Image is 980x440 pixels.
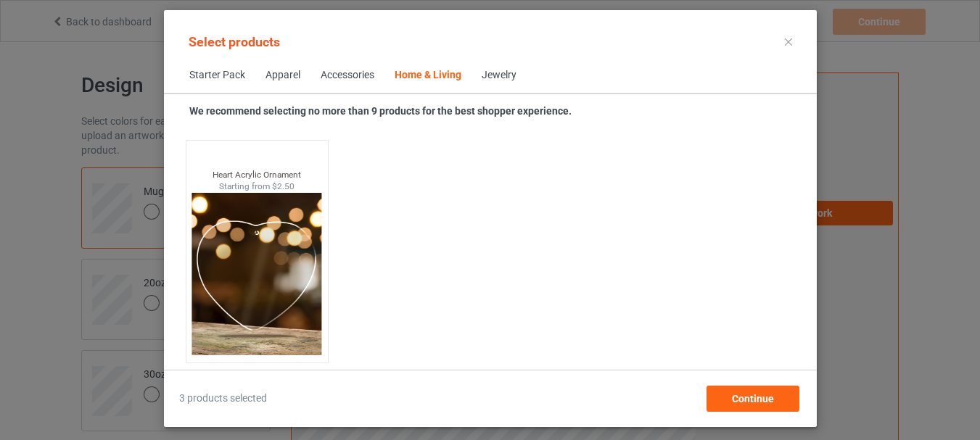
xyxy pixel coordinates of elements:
[186,169,327,181] div: Heart Acrylic Ornament
[189,105,572,117] strong: We recommend selecting no more than 9 products for the best shopper experience.
[265,68,300,83] div: Apparel
[272,181,295,191] span: $2.50
[482,68,516,83] div: Jewelry
[186,180,327,193] div: Starting from
[706,386,799,412] div: Continue
[395,68,461,83] div: Home & Living
[192,193,321,355] img: heart-thumbnail.png
[179,58,255,93] span: Starter Pack
[731,393,773,404] span: Continue
[321,68,374,83] div: Accessories
[189,34,280,49] span: Select products
[179,391,267,406] span: 3 products selected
